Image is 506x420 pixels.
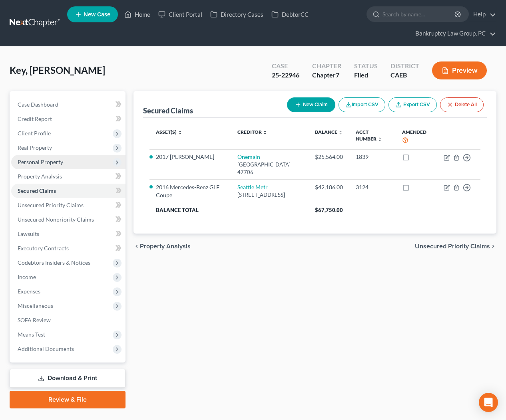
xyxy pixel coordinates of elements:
[18,158,63,165] span: Personal Property
[18,173,62,180] span: Property Analysis
[18,101,58,108] span: Case Dashboard
[312,71,341,80] div: Chapter
[267,7,313,22] a: DebtorCC
[272,61,299,71] div: Case
[354,61,378,71] div: Status
[10,391,126,408] a: Review & File
[18,302,53,309] span: Miscellaneous
[84,12,110,18] span: New Case
[339,97,385,112] button: Import CSV
[18,331,45,338] span: Means Test
[237,161,302,176] div: [GEOGRAPHIC_DATA] 47706
[11,184,126,198] a: Secured Claims
[18,144,52,151] span: Real Property
[479,393,498,412] div: Open Intercom Messenger
[356,183,389,191] div: 3124
[149,203,309,217] th: Balance Total
[11,112,126,126] a: Credit Report
[382,7,456,22] input: Search by name...
[390,61,419,71] div: District
[18,317,51,323] span: SOFA Review
[388,97,437,112] a: Export CSV
[263,130,267,135] i: unfold_more
[18,288,40,295] span: Expenses
[354,71,378,80] div: Filed
[11,227,126,241] a: Lawsuits
[18,273,36,280] span: Income
[18,115,52,122] span: Credit Report
[18,259,90,266] span: Codebtors Insiders & Notices
[156,129,182,135] a: Asset(s) unfold_more
[140,243,191,250] span: Property Analysis
[315,129,343,135] a: Balance unfold_more
[18,202,84,208] span: Unsecured Priority Claims
[312,61,341,71] div: Chapter
[411,26,496,41] a: Bankruptcy Law Group, PC
[415,243,490,250] span: Unsecured Priority Claims
[156,153,225,161] li: 2017 [PERSON_NAME]
[10,369,126,388] a: Download & Print
[356,153,389,161] div: 1839
[143,106,193,115] div: Secured Claims
[469,7,496,22] a: Help
[206,7,267,22] a: Directory Cases
[315,153,343,161] div: $25,564.00
[390,71,419,80] div: CAEB
[177,130,182,135] i: unfold_more
[338,130,343,135] i: unfold_more
[396,124,437,149] th: Amended
[336,71,339,79] span: 7
[133,243,140,250] i: chevron_left
[237,191,302,199] div: [STREET_ADDRESS]
[18,216,94,223] span: Unsecured Nonpriority Claims
[272,71,299,80] div: 25-22946
[440,97,484,112] button: Delete All
[315,207,343,213] span: $67,750.00
[156,183,225,199] li: 2016 Mercedes-Benz GLE Coupe
[237,129,267,135] a: Creditor unfold_more
[11,169,126,184] a: Property Analysis
[18,130,51,137] span: Client Profile
[120,7,154,22] a: Home
[18,245,69,252] span: Executory Contracts
[237,153,260,160] a: Onemain
[377,137,382,142] i: unfold_more
[432,61,487,79] button: Preview
[315,183,343,191] div: $42,186.00
[237,184,268,190] a: Seattle Metr
[18,230,39,237] span: Lawsuits
[415,243,496,250] button: Unsecured Priority Claims chevron_right
[11,97,126,112] a: Case Dashboard
[18,345,74,352] span: Additional Documents
[356,129,382,142] a: Acct Number unfold_more
[11,313,126,327] a: SOFA Review
[490,243,496,250] i: chevron_right
[11,241,126,256] a: Executory Contracts
[18,187,56,194] span: Secured Claims
[10,64,105,76] span: Key, [PERSON_NAME]
[287,97,335,112] button: New Claim
[133,243,191,250] button: chevron_left Property Analysis
[154,7,206,22] a: Client Portal
[11,198,126,212] a: Unsecured Priority Claims
[11,212,126,227] a: Unsecured Nonpriority Claims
